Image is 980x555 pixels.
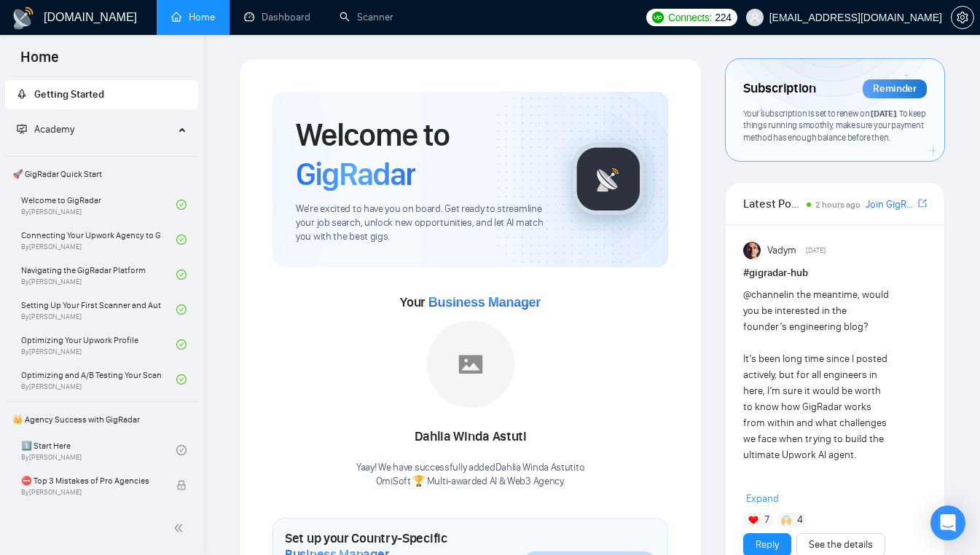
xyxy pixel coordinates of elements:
[176,235,187,245] span: check-circle
[171,11,215,23] a: homeHome
[652,12,664,23] img: upwork-logo.png
[809,537,873,553] a: See the details
[951,6,974,29] button: setting
[743,288,786,301] span: @channel
[952,12,973,23] span: setting
[296,115,549,194] h1: Welcome to
[356,461,584,489] div: Yaay! We have successfully added Dahlia Winda Astuti to
[572,143,645,216] img: gigradar-logo.png
[815,200,861,210] span: 2 hours ago
[244,11,310,23] a: dashboardDashboard
[756,537,779,553] a: Reply
[930,505,965,540] div: Open Intercom Messenger
[176,304,187,315] span: check-circle
[296,154,415,194] span: GigRadar
[9,47,71,77] span: Home
[806,244,826,257] span: [DATE]
[866,197,915,213] a: Join GigRadar Slack Community
[176,200,187,210] span: check-circle
[767,243,796,259] span: Vadym
[17,123,74,135] span: Academy
[7,160,197,189] span: 🚀 GigRadar Quick Start
[746,492,779,505] span: Expand
[715,9,731,25] span: 224
[918,197,927,210] a: export
[743,194,802,213] span: Latest Posts from the GigRadar Community
[21,224,176,256] a: Connecting Your Upwork Agency to GigRadarBy[PERSON_NAME]
[400,294,541,310] span: Your
[21,328,176,361] a: Optimizing Your Upwork ProfileBy[PERSON_NAME]
[21,189,176,221] a: Welcome to GigRadarBy[PERSON_NAME]
[356,425,584,449] div: Dahlia Winda Astuti
[863,79,927,98] div: Reminder
[743,76,815,101] span: Subscription
[668,9,712,25] span: Connects:
[21,488,161,497] span: By [PERSON_NAME]
[176,445,187,455] span: check-circle
[764,513,769,527] span: 7
[427,320,514,408] img: placeholder.png
[21,259,176,291] a: Navigating the GigRadar PlatformBy[PERSON_NAME]
[176,374,187,385] span: check-circle
[428,295,541,310] span: Business Manager
[21,434,176,466] a: 1️⃣ Start HereBy[PERSON_NAME]
[7,405,197,434] span: 👑 Agency Success with GigRadar
[797,513,803,527] span: 4
[340,11,393,23] a: searchScanner
[12,7,35,30] img: logo
[17,89,27,99] span: rocket
[748,515,758,525] img: ❤️
[173,521,188,535] span: double-left
[871,108,895,119] span: [DATE]
[743,242,761,259] img: Vadym
[34,88,104,101] span: Getting Started
[5,80,198,109] li: Getting Started
[21,294,176,326] a: Setting Up Your First Scanner and Auto-BidderBy[PERSON_NAME]
[176,269,187,280] span: check-circle
[176,339,187,350] span: check-circle
[743,108,925,143] span: Your subscription is set to renew on . To keep things running smoothly, make sure your payment me...
[21,363,176,395] a: Optimizing and A/B Testing Your Scanner for Better ResultsBy[PERSON_NAME]
[34,123,74,135] span: Academy
[296,202,549,244] span: We're excited to have you on board. Get ready to streamline your job search, unlock new opportuni...
[356,475,584,489] p: OmiSoft 🏆 Multi-awarded AI & Web3 Agency .
[176,480,187,490] span: lock
[918,197,927,209] span: export
[743,265,927,281] h1: # gigradar-hub
[17,124,27,134] span: fund-projection-screen
[951,12,974,23] a: setting
[21,473,161,488] span: ⛔ Top 3 Mistakes of Pro Agencies
[750,12,760,23] span: user
[781,515,791,525] img: 🙌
